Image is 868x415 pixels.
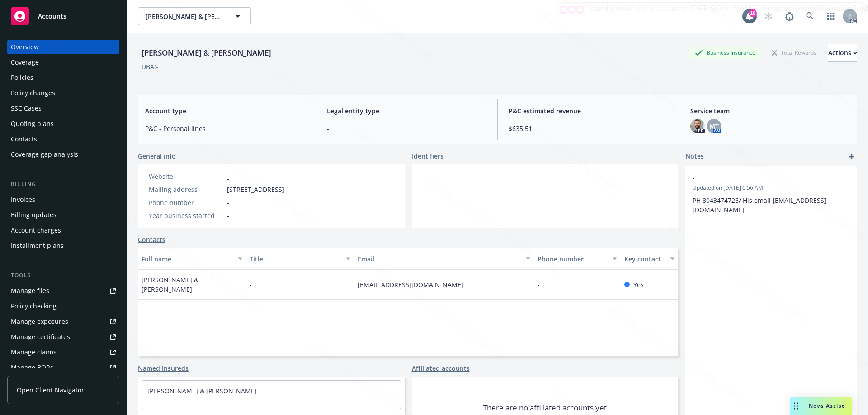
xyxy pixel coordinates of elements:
span: Notes [685,151,704,162]
span: Accounts [38,13,66,20]
div: Billing updates [11,208,57,222]
span: PH 8043474726/ His email [EMAIL_ADDRESS][DOMAIN_NAME] [693,196,826,214]
div: Full name [142,254,232,264]
div: Drag to move [790,397,802,415]
span: There are no affiliated accounts yet [483,402,607,413]
a: Manage BORs [7,360,119,375]
button: Full name [138,248,246,270]
span: Nova Assist [809,402,844,410]
a: Switch app [822,7,840,25]
div: Quoting plans [11,117,54,131]
div: Policy changes [11,86,55,100]
div: Mailing address [149,185,223,194]
a: Policy changes [7,86,119,100]
button: Title [246,248,354,270]
a: Account charges [7,223,119,238]
a: Affiliated accounts [412,364,470,373]
span: Service team [690,106,850,116]
div: Tools [7,271,119,280]
div: Manage exposures [11,314,68,329]
a: Start snowing [759,7,778,25]
div: Manage files [11,284,49,298]
a: [EMAIL_ADDRESS][DOMAIN_NAME] [358,280,471,289]
a: Manage files [7,284,119,298]
div: Manage BORs [11,360,53,375]
div: Overview [11,40,39,54]
span: Yes [633,280,644,289]
span: - [327,124,486,133]
a: Installment plans [7,238,119,253]
span: General info [138,151,176,161]
a: Named insureds [138,364,189,373]
div: DBA: - [142,62,158,71]
div: Website [149,172,223,181]
span: Legal entity type [327,106,486,116]
a: [PERSON_NAME] & [PERSON_NAME] [147,387,257,395]
button: Email [354,248,534,270]
a: SSC Cases [7,101,119,116]
div: Phone number [538,254,607,264]
span: Open Client Navigator [17,385,84,395]
div: Business Insurance [690,47,760,58]
div: [PERSON_NAME] & [PERSON_NAME] [138,47,275,59]
span: - [693,173,826,182]
button: Actions [828,44,857,62]
button: [PERSON_NAME] & [PERSON_NAME] [138,7,251,25]
div: Billing [7,180,119,189]
div: Contacts [11,132,37,146]
span: [PERSON_NAME] & [PERSON_NAME] [146,12,224,21]
a: Search [801,7,819,25]
a: Contacts [7,132,119,146]
div: Actions [828,44,857,61]
button: Key contact [621,248,678,270]
span: P&C - Personal lines [145,124,305,133]
span: MT [709,121,719,131]
a: Coverage gap analysis [7,147,119,162]
span: - [227,211,229,220]
span: $635.51 [509,124,668,133]
span: Identifiers [412,151,443,161]
span: Updated on [DATE] 6:56 AM [693,184,850,192]
div: Title [250,254,340,264]
div: Total Rewards [767,47,821,58]
button: Nova Assist [790,397,852,415]
span: [PERSON_NAME] & [PERSON_NAME] [142,275,242,294]
div: Phone number [149,198,223,207]
a: Contacts [138,235,165,244]
div: Installment plans [11,238,64,253]
div: SSC Cases [11,101,42,116]
div: -Updated on [DATE] 6:56 AMPH 8043474726/ His email [EMAIL_ADDRESS][DOMAIN_NAME] [685,166,857,222]
a: - [227,172,229,181]
button: Phone number [534,248,620,270]
a: Coverage [7,55,119,70]
div: Manage claims [11,345,57,359]
a: Invoices [7,192,119,207]
div: 18 [749,9,757,17]
div: Key contact [624,254,665,264]
a: Manage claims [7,345,119,359]
a: Manage certificates [7,330,119,344]
div: Policies [11,70,33,85]
a: Quoting plans [7,117,119,131]
a: Manage exposures [7,314,119,329]
img: photo [690,119,705,133]
div: Coverage gap analysis [11,147,78,162]
a: Report a Bug [780,7,798,25]
a: Overview [7,40,119,54]
div: Year business started [149,211,223,220]
div: Policy checking [11,299,57,313]
span: P&C estimated revenue [509,106,668,116]
div: Account charges [11,223,61,238]
span: Account type [145,106,305,116]
a: Policy checking [7,299,119,313]
span: - [227,198,229,207]
div: Coverage [11,55,39,70]
div: Invoices [11,192,35,207]
a: Policies [7,70,119,85]
a: Billing updates [7,208,119,222]
div: Email [358,254,520,264]
div: Manage certificates [11,330,70,344]
a: - [538,280,547,289]
span: - [250,280,252,289]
